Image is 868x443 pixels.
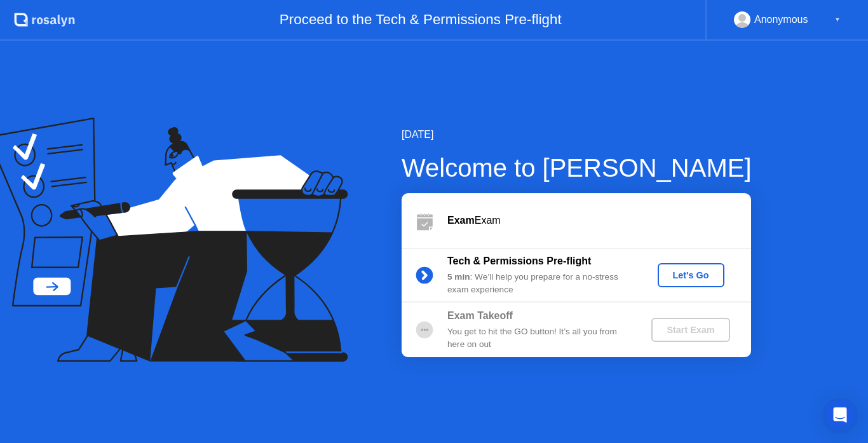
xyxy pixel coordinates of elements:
[834,11,841,28] div: ▼
[402,127,752,142] div: [DATE]
[447,271,630,297] div: : We’ll help you prepare for a no-stress exam experience
[656,325,724,335] div: Start Exam
[825,400,855,430] div: Open Intercom Messenger
[447,215,475,226] b: Exam
[663,270,719,280] div: Let's Go
[754,11,808,28] div: Anonymous
[447,213,751,228] div: Exam
[658,263,724,287] button: Let's Go
[447,272,470,282] b: 5 min
[651,318,729,342] button: Start Exam
[447,310,513,321] b: Exam Takeoff
[447,256,591,266] b: Tech & Permissions Pre-flight
[402,149,752,187] div: Welcome to [PERSON_NAME]
[447,325,630,351] div: You get to hit the GO button! It’s all you from here on out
